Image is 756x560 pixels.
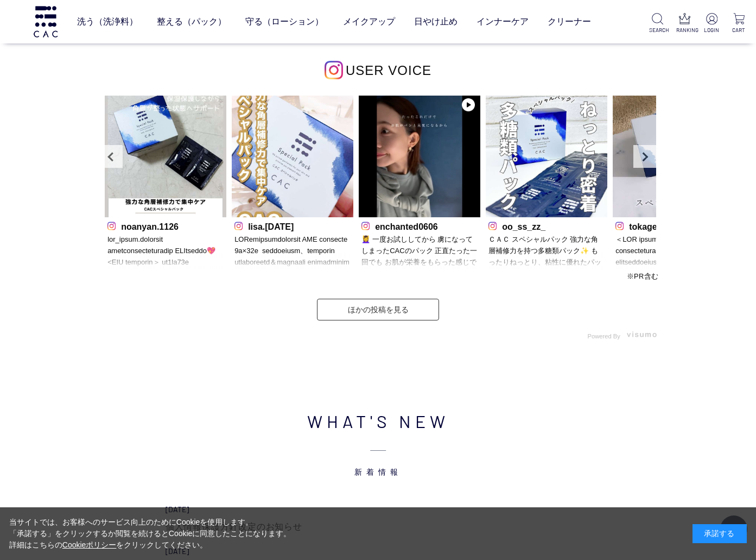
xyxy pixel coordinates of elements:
a: SEARCH [649,13,666,34]
p: ＣＡＣ スペシャルパック 強力な角層補修力を持つ多糖類パック✨️ もったりねっとり、粘性に優れたパックが 傷ついた角層を抱え込み、 保湿保護しながら角層が整った状態になるようサポート。 水飴のよ... [488,234,605,269]
p: lisa.[DATE] [234,220,351,231]
img: Photo by tokagemama46 [613,96,734,217]
span: Powered By [588,333,620,339]
a: Prev [100,145,123,168]
p: oo_ss_zz_ [488,220,605,231]
span: ※PR含む [627,272,659,280]
a: 洗う（洗浄料） [77,7,138,36]
a: インナーケア [477,7,529,36]
p: tokagemama46 [615,220,732,231]
a: CART [730,13,747,34]
div: 当サイトでは、お客様へのサービス向上のためにCookieを使用します。 「承諾する」をクリックするか閲覧を続けるとCookieに同意したことになります。 詳細はこちらの をクリックしてください。 [9,517,291,551]
img: visumo [627,331,657,337]
a: [DATE] 個人情報保護方針改定のお知らせ [166,505,591,533]
a: メイクアップ [343,7,395,36]
a: RANKING [676,13,694,34]
p: 💆‍♀️ 一度お試ししてから 虜になってしまったCACのパック 正直たった一回でも お肌が栄養をもらった感じで もっちり『パンっ』としたハリを感じるので 試しに使ってみていただきたい…！ 本当に... [361,234,478,269]
p: LORemipsumdolorsit AME consecte 9a×32e seddoeiusm、temporin utlaboreetd＆magnaali enimadminim venia... [234,234,351,269]
a: ほかの投稿を見る [317,299,439,320]
a: 日やけ止め [414,7,458,36]
p: RANKING [676,26,694,34]
a: クリーナー [548,7,591,36]
p: noanyan.1126 [107,220,224,231]
img: Photo by lisa.1656 [232,96,353,217]
p: CART [730,26,747,34]
div: [DATE] [166,505,591,515]
img: Photo by enchanted0606 [359,96,480,217]
img: インスタグラムのロゴ [325,61,343,79]
img: Photo by oo_ss_zz_ [486,96,607,217]
a: Cookieポリシー [62,540,117,549]
a: LOGIN [703,13,720,34]
p: SEARCH [649,26,666,34]
a: Next [633,145,656,168]
p: LOGIN [703,26,720,34]
div: 承諾する [693,524,747,543]
img: logo [32,6,59,37]
span: 新着情報 [94,434,662,477]
img: Photo by noanyan.1126 [105,96,226,217]
a: 整える（パック） [157,7,226,36]
h2: WHAT'S NEW [94,408,662,477]
a: 守る（ローション） [245,7,323,36]
p: ＜LOR ipsumdol＞sita♪ consecteturad✨ elitseddoeiusmodtempor、 incididuntutlaboreetdoloremagnaaliquae... [615,234,732,269]
p: lor_ipsum.dolorsit ametconsecteturadip ELItseddo💖 <EIU temporin＞ ut1la73e doloremag、aliquaenimadm... [107,234,224,269]
span: USER VOICE [346,63,431,78]
p: enchanted0606 [361,220,478,231]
